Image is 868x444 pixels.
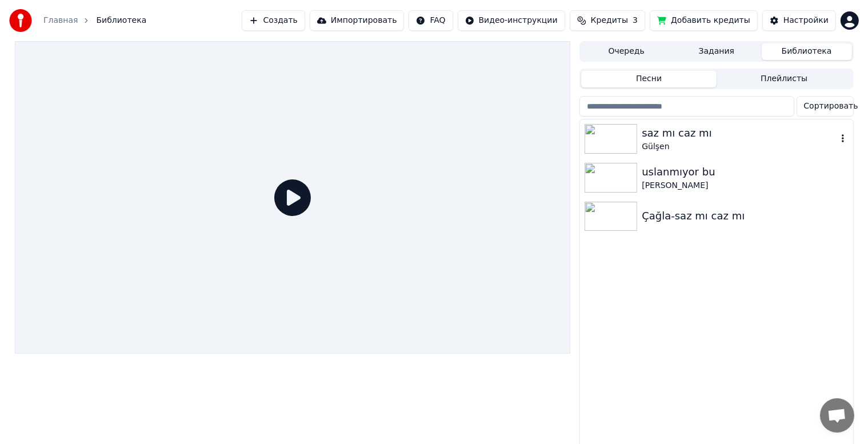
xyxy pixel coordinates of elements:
button: Песни [581,71,717,87]
div: [PERSON_NAME] [642,180,848,191]
div: saz mı caz mı [642,125,837,141]
div: Настройки [783,15,829,26]
span: Кредиты [591,15,628,26]
button: FAQ [409,10,453,31]
a: Открытый чат [820,398,854,433]
button: Плейлисты [717,71,852,87]
span: 3 [633,15,638,26]
button: Задания [671,43,762,60]
button: Кредиты3 [570,10,645,31]
button: Видео-инструкции [458,10,565,31]
button: Настройки [762,10,836,31]
div: Çağla-saz mı caz mı [642,208,848,224]
button: Импортировать [310,10,405,31]
button: Создать [242,10,305,31]
button: Очередь [581,43,671,60]
nav: breadcrumb [43,15,146,26]
button: Библиотека [762,43,852,60]
div: Gülşen [642,141,837,153]
span: Сортировать [804,101,858,112]
div: uslanmıyor bu [642,164,848,180]
button: Добавить кредиты [650,10,758,31]
span: Библиотека [96,15,146,26]
img: youka [9,9,32,32]
a: Главная [43,15,78,26]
